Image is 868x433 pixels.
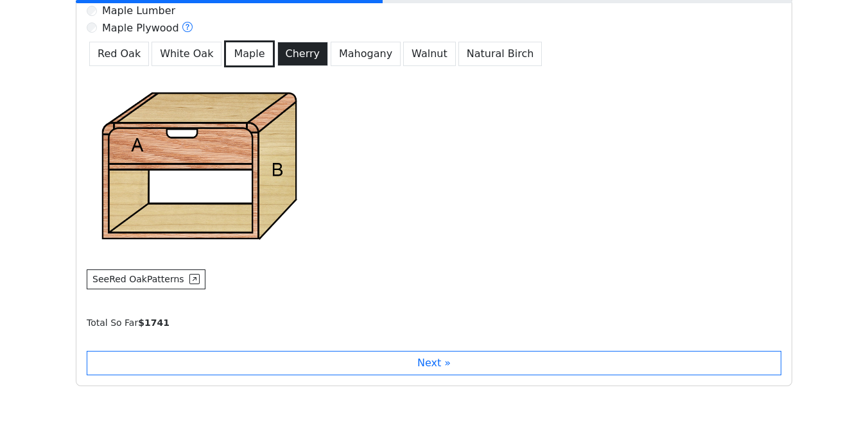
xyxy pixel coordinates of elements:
[224,40,274,67] button: Maple
[152,42,221,66] button: White Oak
[87,351,781,375] button: Next »
[331,42,401,66] button: Mahogany
[458,42,542,66] button: Natural Birch
[277,42,329,66] button: Cherry
[102,3,175,19] label: Maple Lumber
[89,42,149,66] button: Red Oak
[138,318,169,328] b: $ 1741
[403,42,456,66] button: Walnut
[87,269,205,289] button: SeeRed OakPatterns
[182,20,193,37] button: Maple Plywood
[87,83,311,248] img: Structure example - Stretchers(A)
[102,20,193,37] label: Maple Plywood
[87,318,169,328] small: Total So Far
